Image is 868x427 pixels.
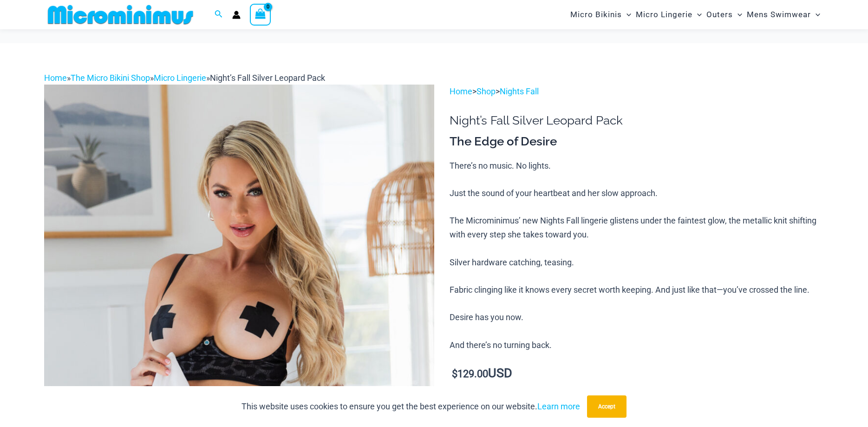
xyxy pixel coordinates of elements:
a: Home [450,86,472,96]
a: Mens SwimwearMenu ToggleMenu Toggle [744,3,822,26]
span: Micro Bikinis [570,3,622,26]
p: USD [450,367,824,381]
a: OutersMenu ToggleMenu Toggle [704,3,744,26]
span: Mens Swimwear [747,3,811,26]
span: » » » [44,73,325,83]
span: Outers [706,3,733,26]
img: MM SHOP LOGO FLAT [44,4,197,25]
button: Accept [587,395,627,418]
a: Micro LingerieMenu ToggleMenu Toggle [633,3,704,26]
a: The Micro Bikini Shop [71,73,150,83]
a: Micro BikinisMenu ToggleMenu Toggle [568,3,633,26]
span: Menu Toggle [692,3,702,26]
span: Menu Toggle [622,3,631,26]
p: There’s no music. No lights. Just the sound of your heartbeat and her slow approach. The Micromin... [450,159,824,352]
a: Shop [476,86,496,96]
a: Learn more [537,401,580,411]
bdi: 129.00 [452,368,488,380]
h1: Night’s Fall Silver Leopard Pack [450,113,824,128]
a: Home [44,73,67,83]
h3: The Edge of Desire [450,134,824,150]
span: Menu Toggle [811,3,820,26]
span: Micro Lingerie [636,3,692,26]
p: This website uses cookies to ensure you get the best experience on our website. [241,400,580,414]
span: Night’s Fall Silver Leopard Pack [210,73,325,83]
a: View Shopping Cart, empty [250,4,271,25]
a: Nights Fall [500,86,539,96]
a: Search icon link [215,9,223,20]
p: > > [450,85,824,99]
a: Account icon link [232,11,241,19]
a: Micro Lingerie [154,73,206,83]
span: $ [452,368,457,380]
span: Menu Toggle [733,3,742,26]
nav: Site Navigation [567,1,824,28]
